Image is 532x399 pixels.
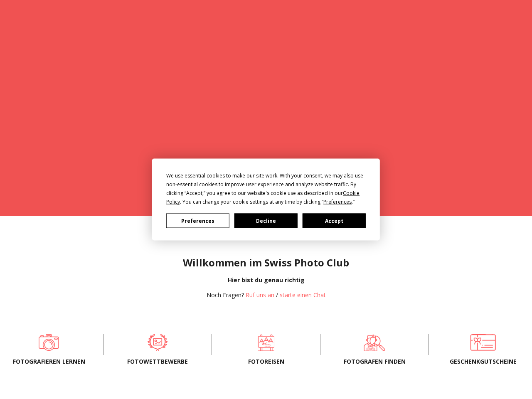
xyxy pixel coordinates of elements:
[166,214,229,228] button: Preferences
[166,171,366,206] div: We use essential cookies to make our site work. With your consent, we may also use non-essential ...
[234,214,298,228] button: Decline
[303,214,366,228] button: Accept
[166,190,360,205] span: Cookie Policy
[152,159,380,241] div: Cookie Consent Prompt
[323,198,352,205] span: Preferences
